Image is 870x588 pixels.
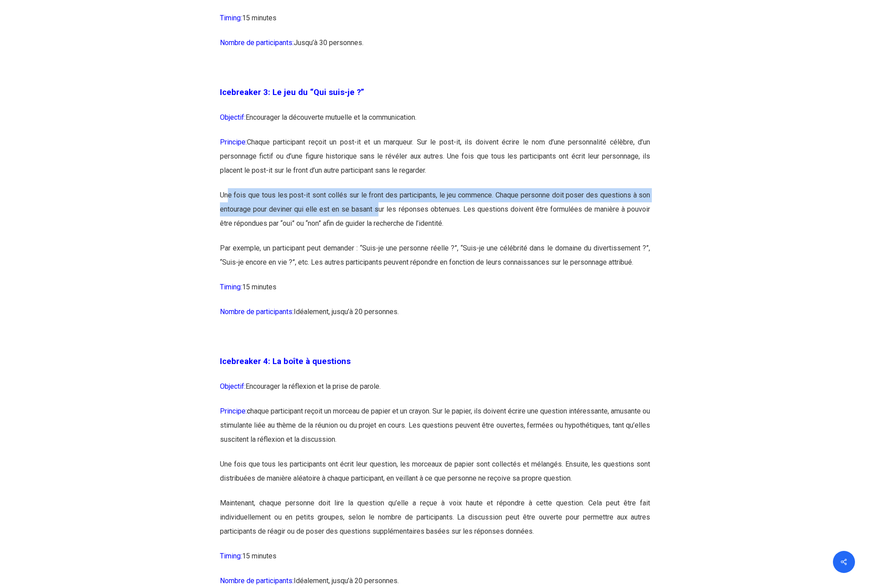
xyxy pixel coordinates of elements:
span: Icebreaker 3: Le jeu du “Qui suis-je ?” [220,87,364,97]
p: Encourager la découverte mutuelle et la communication. [220,110,651,135]
p: Une fois que tous les participants ont écrit leur question, les morceaux de papier sont collectés... [220,457,651,496]
p: Par exemple, un participant peut demander : “Suis-je une personne réelle ?”, “Suis-je une célébri... [220,241,651,280]
p: Chaque participant reçoit un post-it et un marqueur. Sur le post-it, ils doivent écrire le nom d’... [220,135,651,188]
p: 15 minutes [220,549,651,574]
span: Timing: [220,283,242,291]
span: Icebreaker 4: La boîte à questions [220,357,351,366]
p: Jusqu’à 30 personnes. [220,36,651,61]
p: Encourager la réflexion et la prise de parole. [220,379,651,404]
span: Timing: [220,552,242,560]
p: haque participant reçoit un morceau de papier et un crayon. Sur le papier, ils doivent écrire une... [220,404,651,457]
p: Maintenant, chaque personne doit lire la question qu’elle a reçue à voix haute et répondre à cett... [220,496,651,549]
span: Objectif: [220,113,246,121]
span: Objectif: [220,382,246,391]
p: Idéalement, jusqu’à 20 personnes. [220,305,651,330]
span: Nombre de participants: [220,307,294,316]
span: Nombre de participants: [220,38,294,47]
span: c [247,407,250,415]
p: 15 minutes [220,280,651,305]
p: 15 minutes [220,11,651,36]
span: Principe: [220,407,250,415]
span: Nombre de participants: [220,577,294,585]
span: Principe: [220,138,247,146]
span: Timing: [220,14,242,22]
p: Une fois que tous les post-it sont collés sur le front des participants, le jeu commence. Chaque ... [220,188,651,241]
